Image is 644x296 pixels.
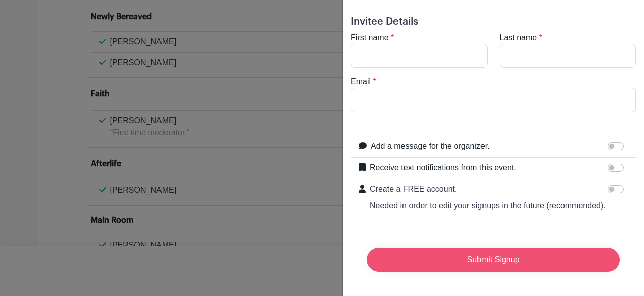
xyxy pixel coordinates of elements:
p: Needed in order to edit your signups in the future (recommended). [370,200,606,212]
p: Create a FREE account. [370,183,606,195]
label: First name [351,32,389,44]
input: Submit Signup [367,248,620,272]
h5: Invitee Details [351,16,636,28]
label: Receive text notifications from this event. [370,162,516,174]
label: Email [351,76,371,88]
label: Add a message for the organizer. [371,140,490,152]
label: Last name [500,32,537,44]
